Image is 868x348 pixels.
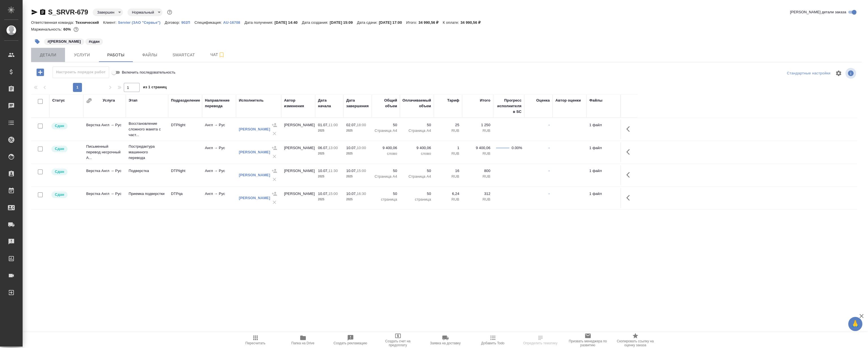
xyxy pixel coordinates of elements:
[328,192,338,196] p: 15:00
[496,98,521,115] div: Прогресс исполнителя в SC
[281,142,315,162] td: [PERSON_NAME]
[96,10,116,15] button: Завершен
[239,127,270,131] a: [PERSON_NAME]
[44,39,85,44] span: МВ Петрова Валерия
[48,8,88,16] a: S_SRVR-679
[403,168,431,174] p: 50
[589,122,618,128] p: 1 файл
[357,20,379,25] p: Дата сдачи:
[47,39,81,44] p: #[PERSON_NAME]
[63,27,72,31] p: 60%
[549,169,550,173] a: -
[330,20,357,25] p: [DATE] 15:09
[346,123,357,127] p: 02.07,
[549,123,550,127] a: -
[379,20,406,25] p: [DATE] 17:00
[129,144,165,161] p: Постредактура машинного перевода
[181,20,194,25] a: 902П
[375,128,397,134] p: Страница А4
[346,128,369,134] p: 2025
[318,151,341,156] p: 2025
[375,145,397,151] p: 9 400,06
[443,20,460,25] p: К оплате:
[346,98,369,109] div: Дата завершения
[83,165,126,185] td: Верстка Англ → Рус
[403,191,431,197] p: 50
[318,98,341,109] div: Дата начала
[103,98,115,103] div: Услуга
[357,169,366,173] p: 15:00
[328,169,338,173] p: 11:30
[437,197,459,202] p: RUB
[130,10,156,15] button: Нормальный
[403,197,431,202] p: страница
[129,98,137,103] div: Этап
[318,169,328,173] p: 10.07,
[171,98,200,103] div: Подразделение
[437,145,459,151] p: 1
[437,168,459,174] p: 16
[460,20,485,25] p: 34 990,56 ₽
[785,69,832,78] div: split button
[403,122,431,128] p: 50
[72,26,80,33] button: 11762.06 RUB;
[375,191,397,197] p: 50
[274,20,302,25] p: [DATE] 14:40
[68,51,96,59] span: Услуги
[85,39,103,44] span: сдан
[465,151,490,156] p: RUB
[202,188,236,208] td: Англ → Рус
[39,9,46,16] button: Скопировать ссылку
[346,151,369,156] p: 2025
[512,145,521,151] div: 0.00%
[437,122,459,128] p: 25
[202,142,236,162] td: Англ → Рус
[589,98,602,103] div: Файлы
[418,20,443,25] p: 34 990,56 ₽
[281,188,315,208] td: [PERSON_NAME]
[52,98,65,103] div: Статус
[223,20,244,25] a: AU-16708
[346,174,369,179] p: 2025
[218,51,225,58] svg: Подписаться
[86,98,92,104] button: Сгруппировать
[168,188,202,208] td: DTPqa
[357,146,366,150] p: 10:00
[403,174,431,179] p: Страница А4
[51,191,81,199] div: Менеджер проверил работу исполнителя, передает ее на следующий этап
[403,145,431,151] p: 9 400,06
[55,192,64,197] p: Сдан
[75,20,103,25] p: Технический
[346,146,357,150] p: 10.07,
[51,122,81,130] div: Менеджер проверил работу исполнителя, передает ее на следующий этап
[375,122,397,128] p: 50
[239,196,270,200] a: [PERSON_NAME]
[589,145,618,151] p: 1 файл
[205,98,233,109] div: Направление перевода
[318,123,328,127] p: 01.07,
[403,128,431,134] p: Страница А4
[623,122,637,136] button: Здесь прячутся важные кнопки
[129,121,165,138] p: Восстановление сложного макета с част...
[465,197,490,202] p: RUB
[623,168,637,182] button: Здесь прячутся важные кнопки
[318,174,341,179] p: 2025
[103,20,118,25] p: Клиент:
[55,146,64,152] p: Сдан
[181,20,194,25] p: 902П
[202,165,236,185] td: Англ → Рус
[437,174,459,179] p: RUB
[127,8,163,16] div: Завершен
[51,145,81,153] div: Менеджер проверил работу исполнителя, передает ее на следующий этап
[31,27,63,31] p: Маржинальность:
[465,168,490,174] p: 800
[129,168,165,174] p: Подверстка
[168,119,202,139] td: DTPlight
[165,20,181,25] p: Договор:
[357,123,366,127] p: 18:00
[437,191,459,197] p: 6,24
[239,98,264,103] div: Исполнитель
[848,317,862,331] button: 🙏
[375,168,397,174] p: 50
[318,146,328,150] p: 06.07,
